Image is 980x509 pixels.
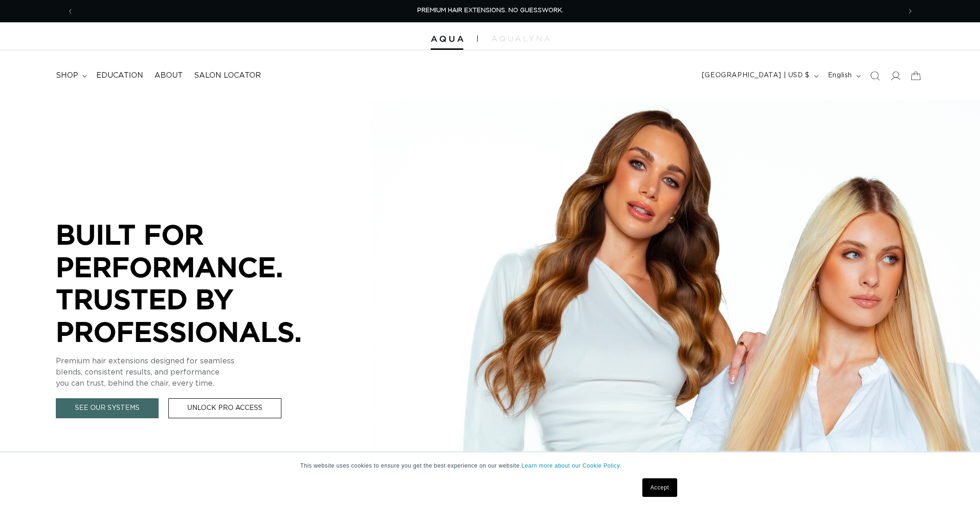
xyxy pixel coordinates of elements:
[60,2,80,20] button: Previous announcement
[96,71,143,80] span: Education
[521,462,621,469] a: Learn more about our Cookie Policy.
[828,71,852,80] span: English
[168,398,281,418] a: Unlock Pro Access
[188,65,267,86] a: Salon Locator
[56,218,335,348] p: BUILT FOR PERFORMANCE. TRUSTED BY PROFESSIONALS.
[822,67,865,85] button: English
[194,71,261,80] span: Salon Locator
[154,71,183,80] span: About
[492,36,550,41] img: aqualyna.com
[702,71,810,80] span: [GEOGRAPHIC_DATA] | USD $
[56,398,159,418] a: See Our Systems
[91,65,149,86] a: Education
[56,355,335,389] p: Premium hair extensions designed for seamless blends, consistent results, and performance you can...
[300,462,680,470] p: This website uses cookies to ensure you get the best experience on our website.
[642,478,677,497] a: Accept
[865,66,885,86] summary: Search
[56,71,78,80] span: shop
[900,2,920,20] button: Next announcement
[50,65,91,86] summary: shop
[431,36,463,42] img: Aqua Hair Extensions
[696,67,822,85] button: [GEOGRAPHIC_DATA] | USD $
[417,7,563,13] span: PREMIUM HAIR EXTENSIONS. NO GUESSWORK.
[149,65,188,86] a: About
